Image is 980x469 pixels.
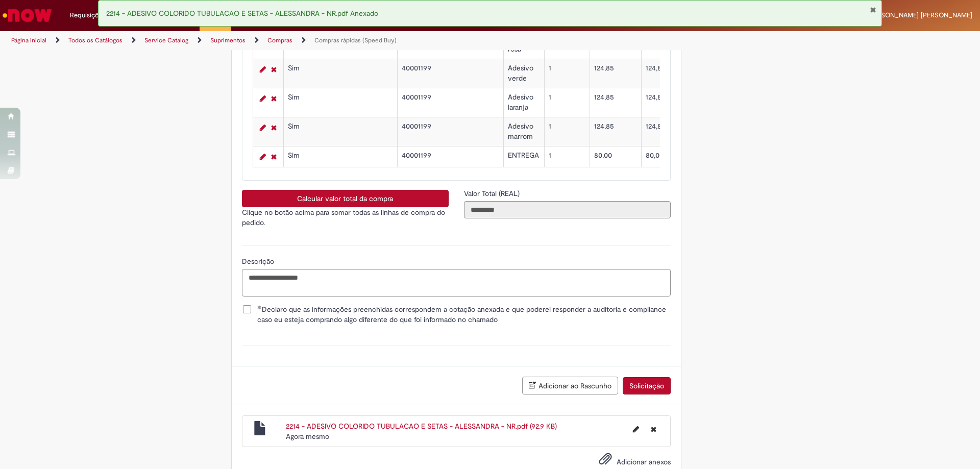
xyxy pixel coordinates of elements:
a: Suprimentos [210,36,246,44]
a: Remover linha 3 [268,63,279,76]
td: 124,85 [641,117,706,146]
span: Obrigatório Preenchido [257,305,262,309]
td: 1 [544,146,590,167]
button: Excluir 2214 - ADESIVO COLORIDO TUBULACAO E SETAS - ALESSANDRA - NR.pdf [645,421,663,437]
span: Agora mesmo [286,432,329,441]
td: 40001199 [397,59,503,88]
a: Editar Linha 6 [257,151,268,163]
td: 40001199 [397,117,503,146]
p: Clique no botão acima para somar todas as linhas de compra do pedido. [242,207,449,228]
td: Adesivo verde [503,59,544,88]
img: ServiceNow [1,5,54,26]
span: Somente leitura - Valor Total (REAL) [464,189,522,198]
td: 40001199 [397,88,503,117]
button: Adicionar ao Rascunho [522,377,618,394]
td: Sim [283,146,397,167]
td: 1 [544,117,590,146]
td: 124,85 [590,59,641,88]
td: 124,85 [641,88,706,117]
button: Fechar Notificação [870,6,876,14]
a: Remover linha 4 [268,92,279,105]
span: 2214 - ADESIVO COLORIDO TUBULACAO E SETAS - ALESSANDRA - NR.pdf Anexado [106,9,378,18]
span: [PERSON_NAME] [PERSON_NAME] [867,11,972,19]
span: Descrição [242,257,276,266]
td: 124,85 [590,117,641,146]
td: 124,85 [590,88,641,117]
span: Requisições [70,10,106,20]
td: 1 [544,88,590,117]
a: Todos os Catálogos [68,36,122,44]
a: Editar Linha 4 [257,92,268,105]
a: Página inicial [11,36,46,44]
span: Declaro que as informações preenchidas correspondem a cotação anexada e que poderei responder a a... [257,304,671,325]
td: 1 [544,59,590,88]
ul: Trilhas de página [8,31,646,50]
a: Service Catalog [144,36,188,44]
span: Adicionar anexos [617,457,671,466]
a: Editar Linha 5 [257,121,268,134]
button: Calcular valor total da compra [242,190,449,207]
a: Compras [267,36,292,44]
a: Remover linha 6 [268,151,279,163]
label: Somente leitura - Valor Total (REAL) [464,188,522,199]
button: Solicitação [623,377,671,394]
td: Sim [283,117,397,146]
a: Editar Linha 3 [257,63,268,76]
td: Adesivo marrom [503,117,544,146]
a: Compras rápidas (Speed Buy) [314,36,397,44]
td: Sim [283,59,397,88]
td: ENTREGA [503,146,544,167]
button: Editar nome de arquivo 2214 - ADESIVO COLORIDO TUBULACAO E SETAS - ALESSANDRA - NR.pdf [627,421,645,437]
td: 40001199 [397,146,503,167]
td: 124,85 [641,59,706,88]
td: 80,00 [641,146,706,167]
td: Sim [283,88,397,117]
input: Valor Total (REAL) [464,201,671,218]
time: 29/09/2025 14:21:26 [286,432,329,441]
td: 80,00 [590,146,641,167]
a: 2214 - ADESIVO COLORIDO TUBULACAO E SETAS - ALESSANDRA - NR.pdf (92.9 KB) [286,422,557,431]
td: Adesivo laranja [503,88,544,117]
a: Remover linha 5 [268,121,279,134]
textarea: Descrição [242,269,671,297]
